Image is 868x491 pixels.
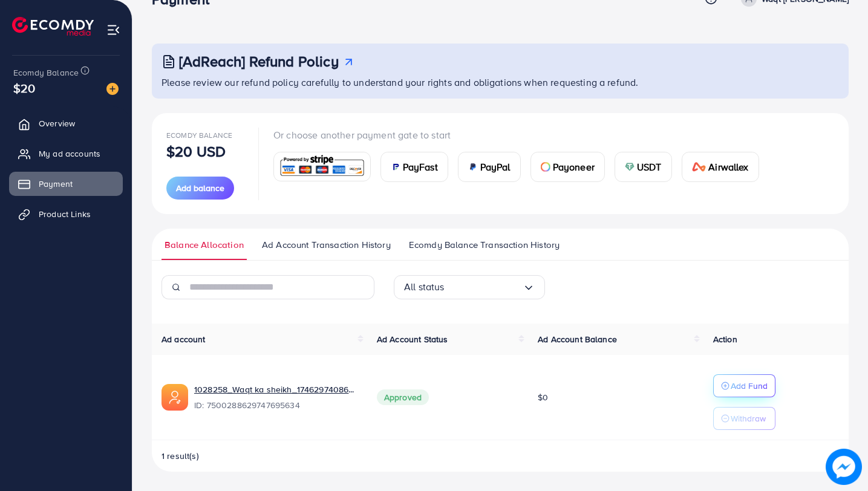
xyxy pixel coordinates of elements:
a: cardPayFast [380,152,448,182]
img: card [391,162,400,172]
span: PayFast [403,160,438,174]
a: 1028258_Waqt ka sheikh_1746297408644 [194,383,357,395]
a: cardUSDT [615,152,672,182]
span: Payment [39,178,73,190]
span: Product Links [39,208,91,220]
span: Airwallex [708,160,748,174]
img: card [692,162,706,172]
a: cardAirwallex [682,152,759,182]
div: <span class='underline'>1028258_Waqt ka sheikh_1746297408644</span></br>7500288629747695634 [194,383,357,411]
span: Ecomdy Balance [166,130,232,140]
a: cardPayPal [458,152,521,182]
p: $20 USD [166,144,226,158]
img: menu [106,23,120,37]
h3: [AdReach] Refund Policy [179,53,339,70]
span: Balance Allocation [165,238,244,252]
span: Ad account [162,333,206,345]
span: My ad accounts [39,148,100,160]
span: Ad Account Transaction History [262,238,391,252]
div: Search for option [394,275,545,299]
button: Withdraw [713,407,775,430]
img: card [278,154,367,180]
a: Product Links [9,202,123,226]
span: Ad Account Status [377,333,448,345]
span: All status [404,278,445,296]
a: Overview [9,111,123,135]
img: image [106,83,119,95]
span: Ecomdy Balance [13,67,79,79]
span: Ecomdy Balance Transaction History [409,238,560,252]
span: Ad Account Balance [538,333,617,345]
span: Action [713,333,737,345]
img: card [541,162,550,172]
img: image [826,449,862,485]
button: Add Fund [713,374,775,397]
p: Withdraw [731,411,766,426]
a: cardPayoneer [530,152,605,182]
span: USDT [637,160,662,174]
span: PayPal [480,160,511,174]
p: Add Fund [731,379,768,393]
span: $0 [538,391,548,403]
img: logo [12,17,94,36]
span: $20 [13,79,35,97]
span: Payoneer [553,160,595,174]
a: Payment [9,172,123,196]
button: Add balance [166,177,234,200]
a: card [273,152,371,181]
span: Add balance [176,182,224,194]
a: My ad accounts [9,141,123,166]
p: Please review our refund policy carefully to understand your rights and obligations when requesti... [162,75,841,89]
span: Approved [377,389,429,405]
img: card [625,162,635,172]
img: card [468,162,478,172]
span: Overview [39,117,75,129]
p: Or choose another payment gate to start [273,128,769,142]
input: Search for option [445,278,523,296]
span: ID: 7500288629747695634 [194,399,357,411]
span: 1 result(s) [162,450,199,462]
img: ic-ads-acc.e4c84228.svg [162,384,188,411]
